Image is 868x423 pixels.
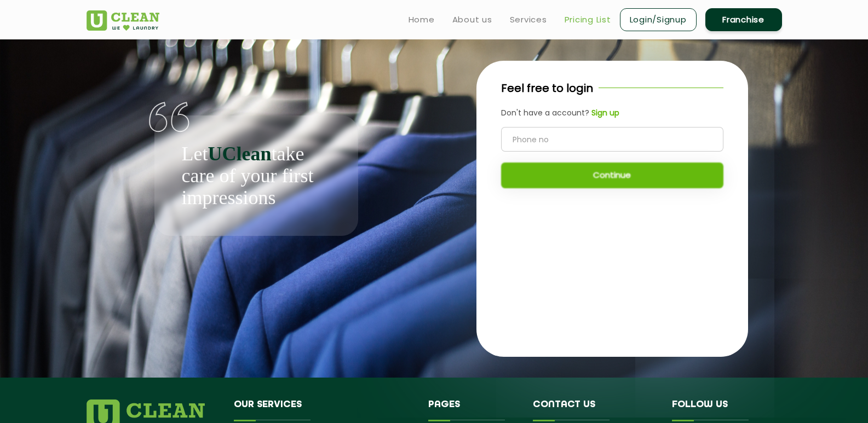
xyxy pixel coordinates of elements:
[510,13,547,26] a: Services
[501,127,723,152] input: Phone no
[501,80,593,96] p: Feel free to login
[208,143,271,165] b: UClean
[182,143,331,208] p: Let take care of your first impressions
[409,13,435,26] a: Home
[452,13,492,26] a: About us
[533,399,656,420] h4: Contact us
[149,102,190,132] img: quote-img
[672,399,768,420] h4: Follow us
[501,107,589,118] span: Don't have a account?
[620,8,697,31] a: Login/Signup
[589,107,619,119] a: Sign up
[565,13,611,26] a: Pricing List
[428,399,516,420] h4: Pages
[705,8,782,31] a: Franchise
[234,399,412,420] h4: Our Services
[87,10,159,31] img: UClean Laundry and Dry Cleaning
[591,107,619,118] b: Sign up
